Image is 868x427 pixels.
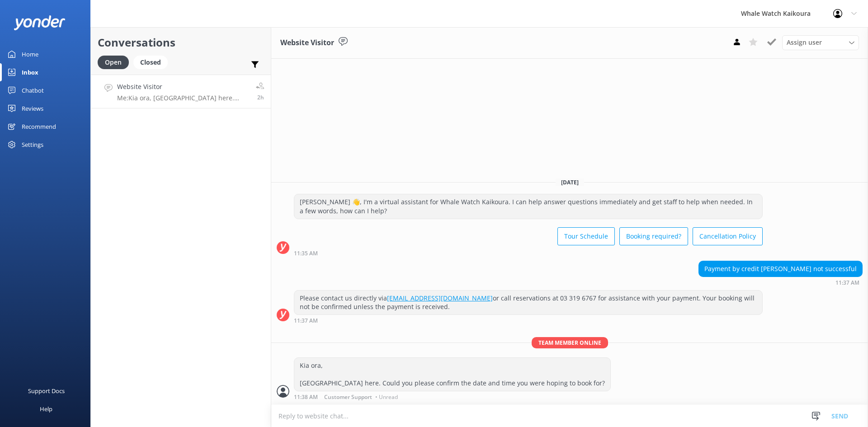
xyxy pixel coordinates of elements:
span: Team member online [532,337,608,348]
span: • Unread [375,394,398,400]
span: Customer Support [324,394,372,400]
h4: Website Visitor [117,82,249,92]
div: [PERSON_NAME] 👋, I'm a virtual assistant for Whale Watch Kaikoura. I can help answer questions im... [294,194,762,218]
strong: 11:37 AM [294,318,318,324]
div: Help [40,400,52,418]
p: Me: Kia ora, [GEOGRAPHIC_DATA] here. Could you please confirm the date and time you were hoping t... [117,94,249,102]
strong: 11:35 AM [294,251,318,256]
a: Open [98,57,133,67]
button: Tour Schedule [557,227,615,245]
div: Sep 04 2025 11:37am (UTC +12:00) Pacific/Auckland [698,279,863,286]
div: Sep 04 2025 11:37am (UTC +12:00) Pacific/Auckland [294,317,763,324]
div: Support Docs [28,382,65,400]
div: Kia ora, [GEOGRAPHIC_DATA] here. Could you please confirm the date and time you were hoping to bo... [294,358,610,391]
span: Sep 04 2025 11:38am (UTC +12:00) Pacific/Auckland [257,94,264,101]
a: Closed [133,57,172,67]
div: Closed [133,56,168,69]
div: Inbox [22,63,38,81]
div: Reviews [22,99,43,117]
span: [DATE] [556,178,584,186]
a: Website VisitorMe:Kia ora, [GEOGRAPHIC_DATA] here. Could you please confirm the date and time you... [91,75,271,108]
strong: 11:38 AM [294,394,318,400]
div: Payment by credit [PERSON_NAME] not successful [699,261,862,277]
div: Sep 04 2025 11:38am (UTC +12:00) Pacific/Auckland [294,394,611,400]
div: Assign User [782,35,859,50]
h2: Conversations [98,34,264,51]
div: Open [98,56,129,69]
button: Booking required? [619,227,688,245]
img: yonder-white-logo.png [14,15,66,30]
strong: 11:37 AM [835,280,859,286]
div: Chatbot [22,81,44,99]
div: Recommend [22,117,56,136]
div: Home [22,45,38,63]
a: [EMAIL_ADDRESS][DOMAIN_NAME] [387,294,493,302]
div: Please contact us directly via or call reservations at 03 319 6767 for assistance with your payme... [294,291,762,314]
h3: Website Visitor [280,37,334,49]
span: Assign user [787,38,822,47]
div: Sep 04 2025 11:35am (UTC +12:00) Pacific/Auckland [294,250,763,256]
button: Cancellation Policy [693,227,763,245]
div: Settings [22,136,43,154]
